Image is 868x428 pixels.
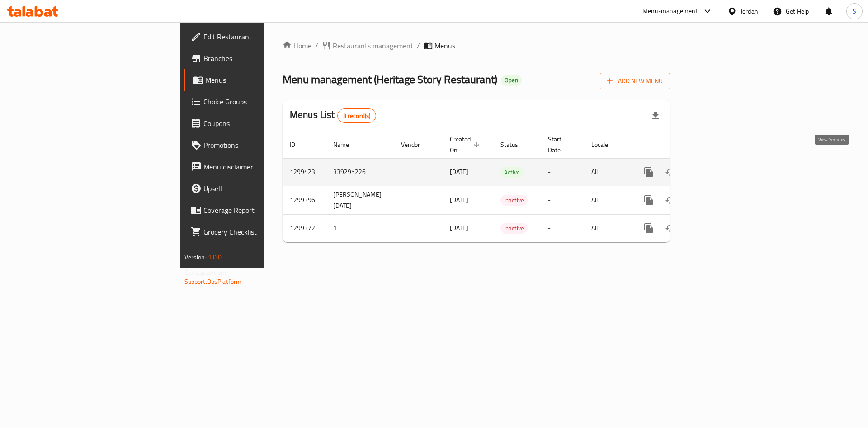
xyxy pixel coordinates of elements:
span: Status [500,139,530,150]
span: [DATE] [450,166,468,178]
td: - [541,158,584,186]
td: - [541,186,584,214]
span: Choice Groups [203,96,318,107]
button: more [638,217,660,239]
a: Restaurants management [322,40,413,51]
a: Support.OpsPlatform [184,276,242,287]
li: / [417,40,420,51]
span: Get support on: [184,267,226,278]
span: Restaurants management [333,40,413,51]
div: Jordan [741,6,758,16]
button: Add New Menu [600,73,670,89]
a: Menus [184,69,325,91]
span: Promotions [203,140,318,151]
span: Open [501,76,522,84]
td: 1 [326,214,394,242]
span: Menu disclaimer [203,161,318,172]
span: 3 record(s) [338,112,376,120]
span: Start Date [548,134,573,155]
span: Edit Restaurant [203,31,318,42]
button: more [638,161,660,183]
span: Created On [450,134,482,155]
td: 339295226 [326,158,394,186]
a: Upsell [184,178,325,199]
div: Active [500,167,524,178]
td: [PERSON_NAME] [DATE] [326,186,394,214]
span: Add New Menu [607,75,663,87]
button: Change Status [660,189,681,211]
span: 1.0.0 [208,251,222,263]
span: S [853,6,856,16]
span: Vendor [401,139,432,150]
span: Branches [203,53,318,64]
a: Grocery Checklist [184,221,325,243]
span: Coupons [203,118,318,129]
span: Active [500,167,524,178]
a: Choice Groups [184,91,325,113]
span: [DATE] [450,194,468,206]
span: [DATE] [450,222,468,234]
nav: breadcrumb [283,40,670,51]
a: Coupons [184,113,325,134]
span: Inactive [500,223,528,234]
td: All [584,158,631,186]
span: Menu management ( Heritage Story Restaurant ) [283,69,497,89]
span: Menus [205,75,318,85]
span: Inactive [500,195,528,206]
span: Grocery Checklist [203,226,318,237]
h2: Menus List [290,108,376,123]
button: Change Status [660,161,681,183]
div: Total records count [337,108,377,123]
span: ID [290,139,307,150]
td: All [584,186,631,214]
a: Coverage Report [184,199,325,221]
a: Promotions [184,134,325,156]
span: Menus [434,40,455,51]
span: Upsell [203,183,318,194]
button: Change Status [660,217,681,239]
a: Edit Restaurant [184,26,325,47]
span: Coverage Report [203,205,318,216]
div: Menu-management [642,6,698,17]
td: All [584,214,631,242]
td: - [541,214,584,242]
button: more [638,189,660,211]
a: Menu disclaimer [184,156,325,178]
th: Actions [631,131,732,159]
span: Name [333,139,361,150]
table: enhanced table [283,131,732,242]
a: Branches [184,47,325,69]
div: Inactive [500,223,528,234]
span: Version: [184,251,207,263]
div: Export file [645,105,666,127]
span: Locale [591,139,620,150]
div: Open [501,75,522,86]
